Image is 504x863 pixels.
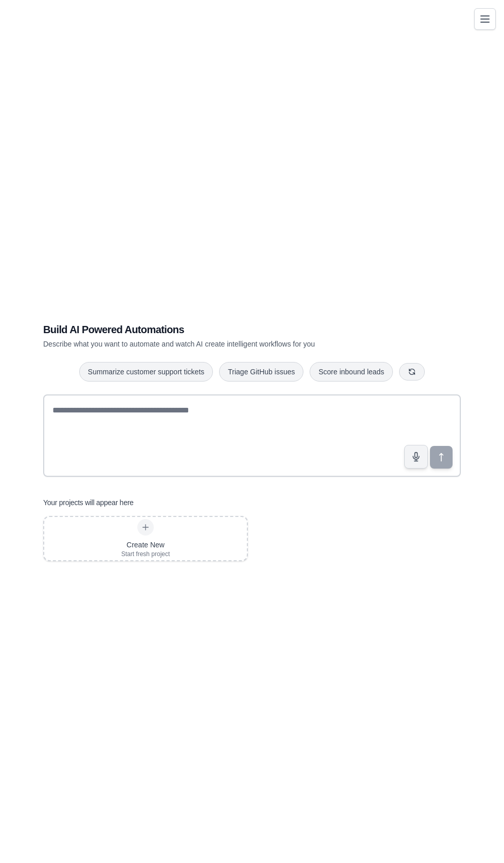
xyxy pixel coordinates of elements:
[121,540,170,550] div: Create New
[43,339,389,349] p: Describe what you want to automate and watch AI create intelligent workflows for you
[310,362,393,382] button: Score inbound leads
[43,497,134,508] h3: Your projects will appear here
[79,362,213,382] button: Summarize customer support tickets
[43,322,389,337] h1: Build AI Powered Automations
[219,362,303,382] button: Triage GitHub issues
[399,363,425,381] button: Get new suggestions
[121,550,170,558] div: Start fresh project
[404,445,428,469] button: Click to speak your automation idea
[474,8,496,30] button: Toggle navigation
